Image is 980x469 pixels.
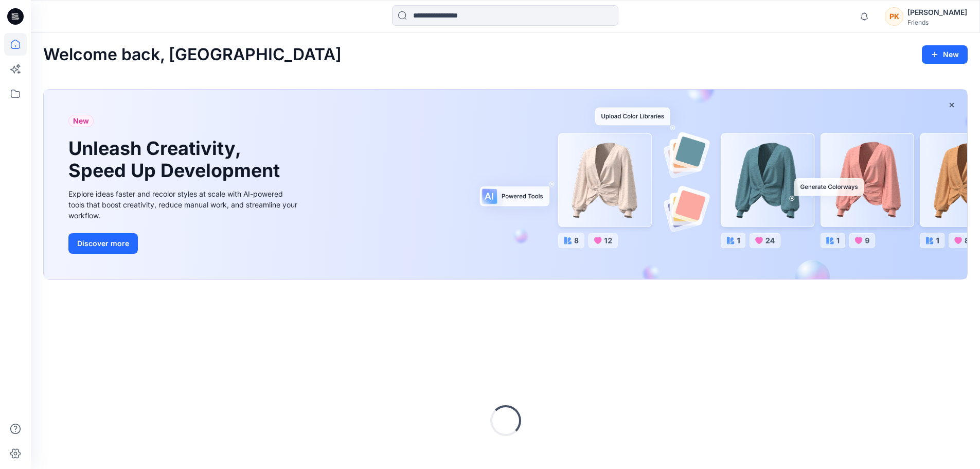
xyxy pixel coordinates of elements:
[907,19,967,26] div: Friends
[68,233,300,254] a: Discover more
[68,137,284,182] h1: Unleash Creativity, Speed Up Development
[43,45,342,64] h2: Welcome back, [GEOGRAPHIC_DATA]
[907,6,967,19] div: [PERSON_NAME]
[922,45,968,64] button: New
[73,115,89,127] span: New
[68,188,300,221] div: Explore ideas faster and recolor styles at scale with AI-powered tools that boost creativity, red...
[68,233,138,254] button: Discover more
[885,7,903,26] div: PK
